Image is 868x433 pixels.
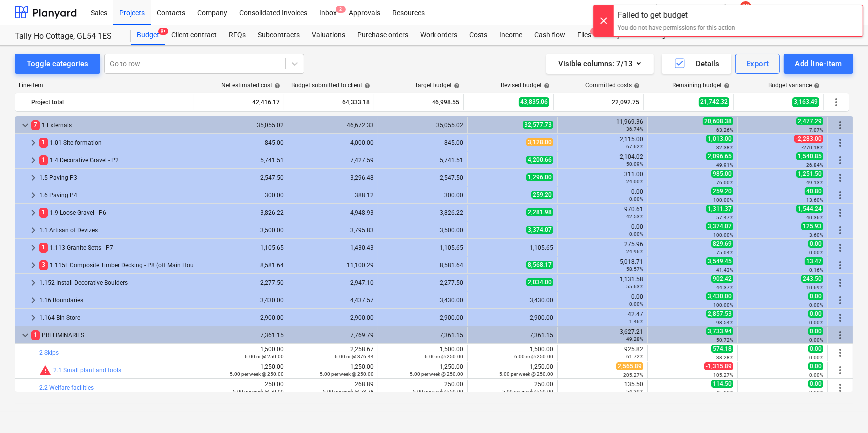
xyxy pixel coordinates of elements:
[706,205,733,213] span: 1,311.37
[834,329,846,341] span: More actions
[19,119,31,131] span: keyboard_arrow_down
[716,250,733,255] small: 75.04%
[626,284,643,289] small: 55.63%
[382,314,463,321] div: 2,900.00
[746,57,769,70] div: Export
[809,320,823,325] small: 0.00%
[834,224,846,236] span: More actions
[523,121,553,129] span: 32,577.73
[812,83,820,89] span: help
[31,94,190,110] div: Project total
[711,345,733,353] span: 574.18
[623,372,643,378] small: 205.27%
[562,293,643,307] div: 0.00
[808,362,823,370] span: 0.00
[562,136,643,150] div: 2,115.00
[795,57,842,70] div: Add line-item
[27,259,39,271] span: keyboard_arrow_right
[382,279,463,286] div: 2,277.50
[351,25,414,45] a: Purchase orders
[542,83,550,89] span: help
[818,385,868,433] iframe: Chat Widget
[320,371,374,377] small: 5.00 per week @ 250.00
[27,277,39,289] span: keyboard_arrow_right
[834,189,846,201] span: More actions
[796,170,823,178] span: 1,251.50
[722,83,730,89] span: help
[39,275,194,291] div: 1.152 Install Decorative Boulders
[501,82,550,89] div: Revised budget
[562,381,643,395] div: 135.50
[711,187,733,195] span: 259.20
[806,180,823,185] small: 49.13%
[809,390,823,395] small: 0.00%
[562,171,643,185] div: 311.00
[716,320,733,325] small: 98.54%
[493,25,528,45] div: Income
[292,314,374,321] div: 2,900.00
[39,384,94,391] a: 2.2 Welfare facilities
[39,208,48,217] span: 1
[590,28,600,35] span: 1
[526,208,553,216] span: 2,281.98
[674,57,719,70] div: Details
[39,292,194,308] div: 1.16 Boundaries
[292,297,374,304] div: 4,437.57
[202,174,284,181] div: 2,547.50
[626,336,643,342] small: 49.28%
[27,189,39,201] span: keyboard_arrow_right
[626,214,643,219] small: 42.53%
[808,292,823,300] span: 0.00
[713,232,733,238] small: 100.00%
[502,389,553,394] small: 5.00 per week @ 50.00
[558,57,642,70] div: Visible columns : 7/13
[39,155,48,165] span: 1
[292,346,374,360] div: 2,258.67
[711,275,733,283] span: 902.42
[39,260,48,270] span: 3
[382,227,463,234] div: 3,500.00
[629,319,643,324] small: 1.46%
[562,153,643,167] div: 2,104.02
[292,332,374,339] div: 7,769.79
[292,122,374,129] div: 46,672.33
[19,329,31,341] span: keyboard_arrow_down
[382,381,463,395] div: 250.00
[711,240,733,248] span: 829.69
[562,223,643,237] div: 0.00
[629,301,643,307] small: 0.00%
[472,297,553,304] div: 3,430.00
[39,310,194,326] div: 1.164 Bin Store
[809,355,823,360] small: 0.00%
[202,122,284,129] div: 35,055.02
[571,25,597,45] div: Files
[382,346,463,360] div: 1,500.00
[292,209,374,216] div: 4,948.93
[39,349,59,356] a: 2 Skips
[202,332,284,339] div: 7,361.15
[158,28,168,35] span: 9+
[39,364,51,376] span: Committed costs exceed revised budget
[784,54,853,74] button: Add line-item
[39,205,194,221] div: 1.9 Loose Gravel - P6
[531,191,553,199] span: 259.20
[452,83,460,89] span: help
[15,31,119,42] div: Tally Ho Cottage, GL54 1ES
[27,312,39,324] span: keyboard_arrow_right
[703,117,733,125] span: 20,608.38
[382,262,463,269] div: 8,581.64
[39,135,194,151] div: 1.01 Site formation
[808,380,823,388] span: 0.00
[202,244,284,251] div: 1,105.65
[626,389,643,394] small: 54.20%
[562,258,643,272] div: 5,018.71
[626,354,643,359] small: 61.72%
[704,362,733,370] span: -1,315.89
[291,82,370,89] div: Budget submitted to client
[571,25,597,45] a: Files1
[472,244,553,251] div: 1,105.65
[672,82,730,89] div: Remaining budget
[706,292,733,300] span: 3,430.00
[292,192,374,199] div: 388.12
[131,25,165,45] a: Budget9+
